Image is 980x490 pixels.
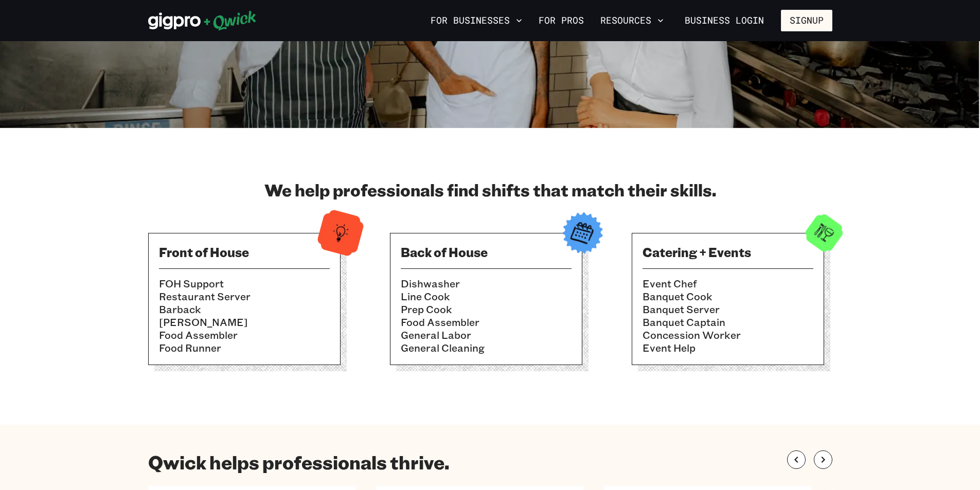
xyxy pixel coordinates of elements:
[534,12,588,29] a: For Pros
[643,316,813,329] li: Banquet Captain
[159,277,330,290] li: FOH Support
[148,450,449,474] h1: Qwick helps professionals thrive.
[159,244,330,260] h3: Front of House
[401,244,572,260] h3: Back of House
[596,12,668,29] button: Resources
[159,329,330,341] li: Food Assembler
[643,244,813,260] h3: Catering + Events
[401,341,572,354] li: General Cleaning
[643,290,813,303] li: Banquet Cook
[159,303,330,316] li: Barback
[643,329,813,341] li: Concession Worker
[148,179,832,200] h2: We help professionals find shifts that match their skills.
[159,341,330,354] li: Food Runner
[426,12,526,29] button: For Businesses
[643,277,813,290] li: Event Chef
[159,290,330,303] li: Restaurant Server
[159,316,330,329] li: [PERSON_NAME]
[401,277,572,290] li: Dishwasher
[643,341,813,354] li: Event Help
[676,10,773,31] a: Business Login
[643,303,813,316] li: Banquet Server
[401,329,572,341] li: General Labor
[401,316,572,329] li: Food Assembler
[401,303,572,316] li: Prep Cook
[401,290,572,303] li: Line Cook
[781,10,832,31] button: Signup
